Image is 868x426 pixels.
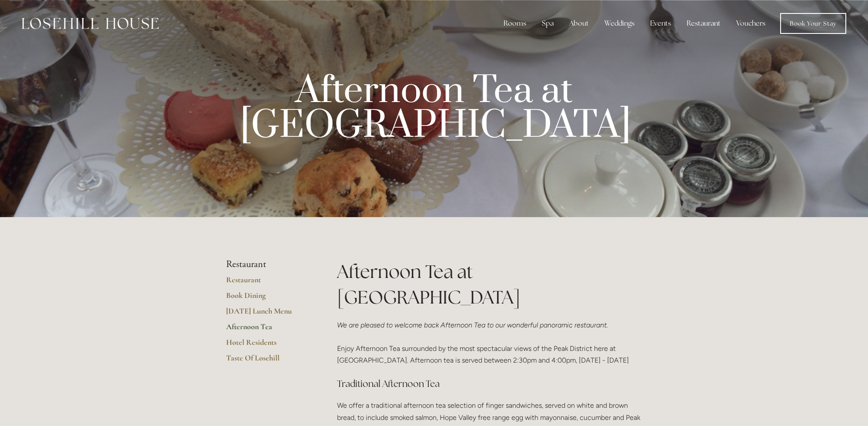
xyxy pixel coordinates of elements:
h3: Traditional Afternoon Tea [337,375,642,393]
a: Vouchers [729,15,772,32]
a: [DATE] Lunch Menu [226,306,309,322]
div: About [562,15,596,32]
li: Restaurant [226,259,309,270]
p: Afternoon Tea at [GEOGRAPHIC_DATA] [240,74,628,143]
a: Book Your Stay [780,13,846,34]
div: Spa [535,15,561,32]
a: Taste Of Losehill [226,353,309,369]
em: We are pleased to welcome back Afternoon Tea to our wonderful panoramic restaurant. [337,321,608,329]
a: Book Dining [226,291,309,306]
a: Afternoon Tea [226,322,309,337]
div: Weddings [598,15,641,32]
p: Enjoy Afternoon Tea surrounded by the most spectacular views of the Peak District here at [GEOGRA... [337,319,642,367]
div: Events [643,15,678,32]
a: Restaurant [226,275,309,291]
a: Hotel Residents [226,337,309,353]
h1: Afternoon Tea at [GEOGRAPHIC_DATA] [337,259,642,310]
div: Rooms [497,15,533,32]
div: Restaurant [680,15,728,32]
img: Losehill House [22,18,159,29]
